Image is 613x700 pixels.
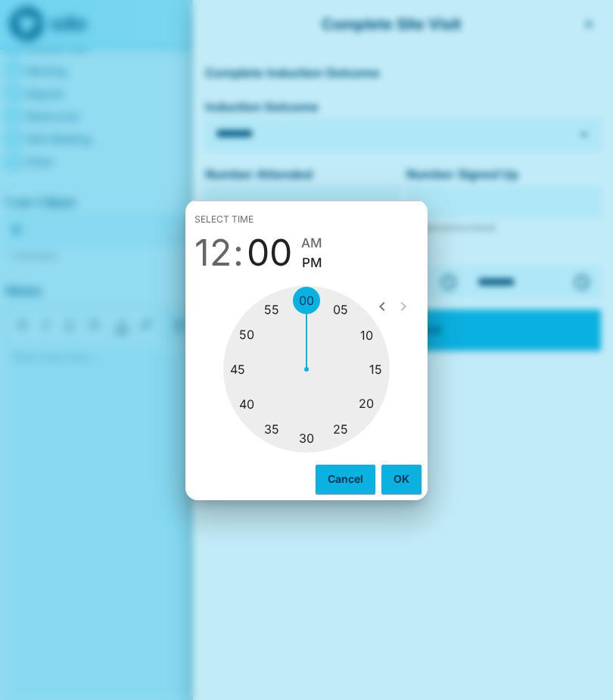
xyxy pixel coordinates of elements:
[301,253,322,273] button: PM
[194,232,232,274] button: 12
[301,233,322,254] button: AM
[367,291,397,322] button: open previous view
[381,465,422,493] button: OK
[302,253,322,273] span: PM
[233,232,244,274] span: :
[247,232,292,274] button: 00
[316,465,375,493] button: Cancel
[194,207,254,232] span: Select time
